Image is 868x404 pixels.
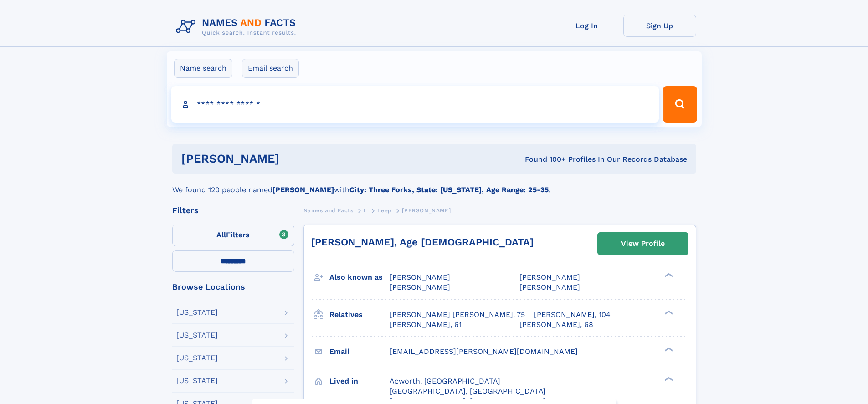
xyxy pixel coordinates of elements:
[663,346,673,352] div: ❯
[349,185,549,194] b: City: Three Forks, State: [US_STATE], Age Range: 25-35
[663,272,673,278] div: ❯
[329,270,390,285] h3: Also known as
[402,154,687,164] div: Found 100+ Profiles In Our Records Database
[176,377,218,384] div: [US_STATE]
[519,320,593,330] a: [PERSON_NAME], 68
[303,205,354,216] a: Names and Facts
[172,283,294,291] div: Browse Locations
[663,309,673,315] div: ❯
[329,373,390,389] h3: Lived in
[550,15,623,37] a: Log In
[519,273,580,281] span: [PERSON_NAME]
[390,320,462,330] a: [PERSON_NAME], 61
[176,309,218,316] div: [US_STATE]
[621,233,665,254] div: View Profile
[663,376,673,382] div: ❯
[364,207,367,214] span: L
[519,283,580,291] span: [PERSON_NAME]
[402,207,451,214] span: [PERSON_NAME]
[172,206,294,215] div: Filters
[534,310,611,320] a: [PERSON_NAME], 104
[390,377,500,385] span: Acworth, [GEOGRAPHIC_DATA]
[171,86,659,123] input: search input
[377,207,391,214] span: Leep
[311,236,534,248] a: [PERSON_NAME], Age [DEMOGRAPHIC_DATA]
[176,354,218,362] div: [US_STATE]
[172,15,303,39] img: Logo Names and Facts
[272,185,334,194] b: [PERSON_NAME]
[598,233,688,255] a: View Profile
[329,307,390,322] h3: Relatives
[663,86,697,123] button: Search Button
[174,59,232,78] label: Name search
[377,205,391,216] a: Leep
[623,15,696,37] a: Sign Up
[216,230,226,239] span: All
[172,174,696,195] div: We found 120 people named with .
[390,387,546,395] span: [GEOGRAPHIC_DATA], [GEOGRAPHIC_DATA]
[390,310,525,320] a: [PERSON_NAME] [PERSON_NAME], 75
[390,347,578,356] span: [EMAIL_ADDRESS][PERSON_NAME][DOMAIN_NAME]
[242,59,299,78] label: Email search
[390,273,450,281] span: [PERSON_NAME]
[364,205,367,216] a: L
[329,344,390,359] h3: Email
[390,283,450,291] span: [PERSON_NAME]
[176,332,218,339] div: [US_STATE]
[172,225,294,246] label: Filters
[181,153,402,164] h1: [PERSON_NAME]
